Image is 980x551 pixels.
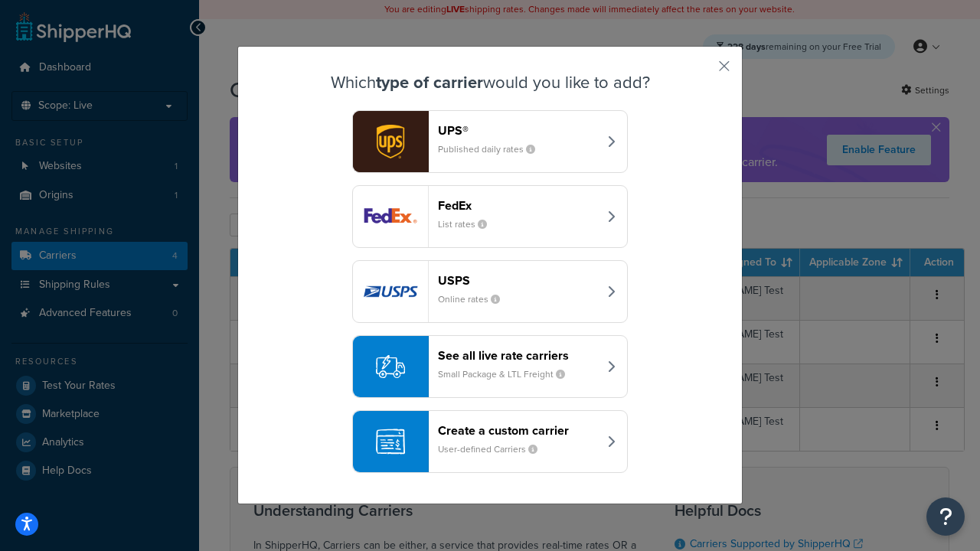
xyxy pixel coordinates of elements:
small: List rates [438,217,499,231]
header: UPS® [438,123,598,138]
h3: Which would you like to add? [276,73,704,92]
button: ups logoUPS®Published daily rates [352,110,628,173]
strong: type of carrier [376,70,483,95]
small: Published daily rates [438,142,547,156]
small: Small Package & LTL Freight [438,367,577,381]
button: See all live rate carriersSmall Package & LTL Freight [352,335,628,398]
img: ups logo [353,111,428,172]
header: See all live rate carriers [438,348,598,363]
img: icon-carrier-custom-c93b8a24.svg [376,427,405,456]
header: FedEx [438,198,598,213]
button: Open Resource Center [926,497,965,536]
img: fedEx logo [353,186,428,247]
header: USPS [438,273,598,288]
small: Online rates [438,292,512,306]
small: User-defined Carriers [438,442,550,456]
button: Create a custom carrierUser-defined Carriers [352,410,628,473]
button: fedEx logoFedExList rates [352,185,628,248]
button: usps logoUSPSOnline rates [352,260,628,323]
img: icon-carrier-liverate-becf4550.svg [376,352,405,381]
img: usps logo [353,261,428,322]
header: Create a custom carrier [438,423,598,438]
